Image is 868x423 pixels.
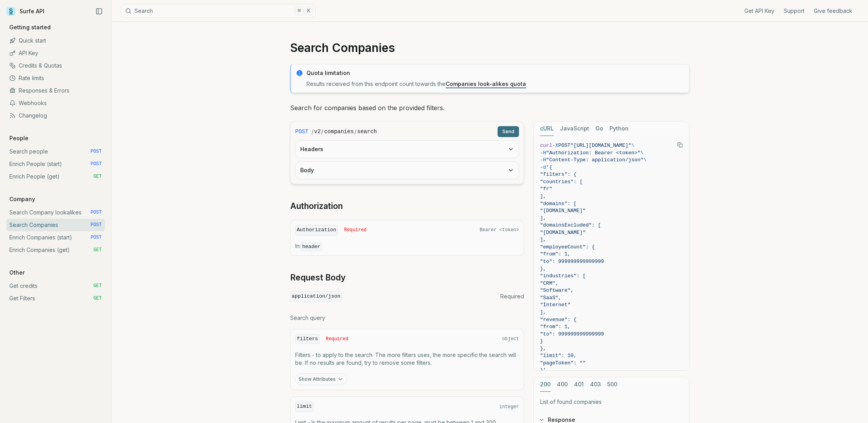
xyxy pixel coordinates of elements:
span: \ [643,157,647,163]
p: Filters - to apply to the search. The more filters uses, the more specific the search will be. If... [295,351,519,367]
span: "domainsExcluded": [ [540,222,601,228]
button: Collapse Sidebar [93,5,105,17]
button: Body [296,162,519,179]
p: Quota limitation [306,69,684,77]
span: GET [93,173,102,180]
code: limit [295,402,314,412]
span: Bearer <token> [480,227,519,233]
span: / [354,128,356,136]
span: POST [90,234,102,241]
code: Authorization [295,225,338,236]
span: GET [93,283,102,289]
span: "Authorization: Bearer <token>" [546,150,641,156]
button: JavaScript [560,121,589,136]
code: header [301,242,322,251]
span: POST [90,148,102,155]
span: "pageToken": "" [540,360,586,366]
p: Getting started [6,23,54,31]
span: GET [93,295,102,302]
code: companies [324,128,354,136]
span: \ [631,143,634,148]
span: GET [93,247,102,253]
span: "[DOMAIN_NAME]" [540,230,586,236]
span: POST [558,143,570,148]
button: 403 [590,377,601,392]
p: Company [6,195,38,203]
span: }, [540,346,546,352]
span: Required [500,293,524,300]
span: "domains": [ [540,201,577,207]
span: Required [326,336,349,342]
p: List of found companies [540,398,683,406]
kbd: ⌘ [295,7,303,15]
span: "industries": [ [540,273,586,279]
span: ], [540,237,546,243]
button: Go [595,121,603,136]
a: Enrich Companies (get) GET [6,244,105,256]
span: "from": 1, [540,324,570,330]
button: Show Attributes [295,373,347,385]
span: \ [640,150,643,156]
a: Get API Key [744,7,774,15]
a: Credits & Quotas [6,59,105,72]
span: "employeeCount": { [540,244,595,250]
button: Send [498,126,519,137]
code: search [357,128,377,136]
span: }' [540,367,546,373]
code: filters [295,334,320,344]
a: Get credits GET [6,280,105,292]
span: POST [90,161,102,167]
a: Authorization [290,201,343,212]
a: Search Company lookalikes POST [6,206,105,219]
span: POST [90,209,102,216]
button: Headers [296,141,519,158]
h1: Search Companies [290,41,689,55]
button: 401 [574,377,584,392]
button: Python [609,121,629,136]
span: "to": 999999999999999 [540,331,604,337]
span: "Software", [540,287,574,293]
code: v2 [314,128,321,136]
span: ], [540,215,546,221]
button: 200 [540,377,551,392]
a: Search Companies POST [6,219,105,231]
a: Changelog [6,109,105,122]
span: / [321,128,323,136]
a: Search people POST [6,145,105,158]
span: "revenue": { [540,317,577,323]
a: Surfe API [6,5,44,17]
a: Get Filters GET [6,292,105,305]
span: "fr" [540,186,552,192]
span: Required [344,227,367,233]
span: object [502,336,519,342]
p: Other [6,269,28,277]
span: "filters": { [540,171,577,177]
button: 400 [557,377,568,392]
a: Enrich People (start) POST [6,158,105,170]
a: API Key [6,47,105,59]
a: Responses & Errors [6,84,105,97]
a: Rate limits [6,72,105,84]
span: -H [540,157,546,163]
p: In: [295,242,519,251]
span: POST [90,222,102,228]
p: People [6,134,32,142]
span: } [540,338,543,344]
p: Search for companies based on the provided filters. [290,102,689,113]
span: "to": 999999999999999 [540,259,604,264]
a: Request Body [290,272,345,283]
span: integer [500,404,519,410]
span: POST [295,128,308,136]
span: "limit": 10, [540,353,577,359]
span: }, [540,266,546,272]
span: "Content-Type: application/json" [546,157,644,163]
a: Enrich Companies (start) POST [6,231,105,244]
span: "[DOMAIN_NAME]" [540,208,586,214]
span: "from": 1, [540,251,570,257]
span: '{ [546,164,553,170]
span: "[URL][DOMAIN_NAME]" [570,143,631,148]
span: ], [540,193,546,199]
p: Results received from this endpoint count towards the [306,80,684,88]
span: / [312,128,314,136]
a: Webhooks [6,97,105,109]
